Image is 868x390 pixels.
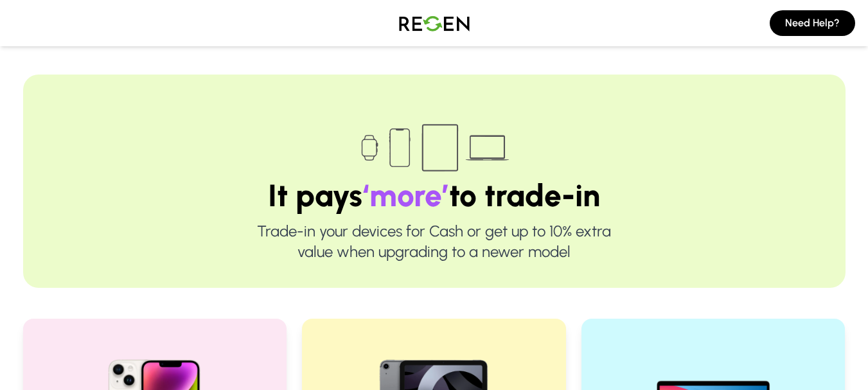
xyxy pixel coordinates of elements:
[354,116,515,180] img: Trade-in devices
[64,180,804,211] h1: It pays to trade-in
[770,10,855,36] button: Need Help?
[64,221,804,262] p: Trade-in your devices for Cash or get up to 10% extra value when upgrading to a newer model
[389,5,479,41] img: Logo
[362,177,449,214] span: ‘more’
